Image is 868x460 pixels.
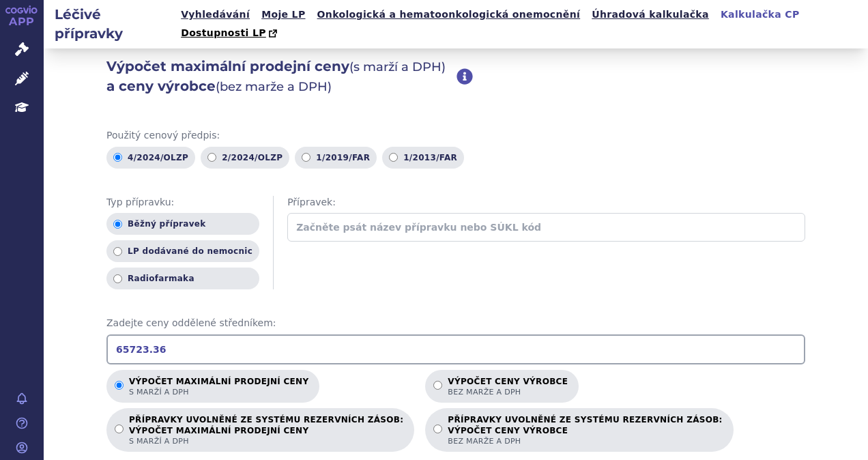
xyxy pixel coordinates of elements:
span: s marží a DPH [129,387,308,397]
p: Výpočet maximální prodejní ceny [129,377,308,397]
input: 2/2024/OLZP [207,153,216,162]
span: (bez marže a DPH) [216,79,332,94]
span: (s marží a DPH) [349,59,446,74]
a: Dostupnosti LP [177,24,284,43]
a: Moje LP [257,5,309,24]
label: LP dodávané do nemocnic [106,240,259,262]
input: 1/2019/FAR [302,153,310,162]
label: Radiofarmaka [106,268,259,289]
span: Použitý cenový předpis: [106,129,805,143]
span: bez marže a DPH [448,387,568,397]
span: bez marže a DPH [448,436,722,446]
h2: Léčivé přípravky [44,5,177,43]
span: Dostupnosti LP [181,27,266,38]
strong: VÝPOČET MAXIMÁLNÍ PRODEJNÍ CENY [129,425,403,436]
input: LP dodávané do nemocnic [113,247,122,256]
label: 1/2019/FAR [295,147,377,169]
input: Výpočet ceny výrobcebez marže a DPH [433,381,442,390]
a: Úhradová kalkulačka [588,5,713,24]
p: PŘÍPRAVKY UVOLNĚNÉ ZE SYSTÉMU REZERVNÍCH ZÁSOB: [448,415,722,446]
span: Přípravek: [287,196,805,210]
p: PŘÍPRAVKY UVOLNĚNÉ ZE SYSTÉMU REZERVNÍCH ZÁSOB: [129,415,403,446]
label: 4/2024/OLZP [106,147,195,169]
input: PŘÍPRAVKY UVOLNĚNÉ ZE SYSTÉMU REZERVNÍCH ZÁSOB:VÝPOČET CENY VÝROBCEbez marže a DPH [433,425,442,433]
span: s marží a DPH [129,436,403,446]
input: 4/2024/OLZP [113,153,122,162]
a: Onkologická a hematoonkologická onemocnění [313,5,585,24]
input: 1/2013/FAR [389,153,398,162]
label: 1/2013/FAR [382,147,464,169]
input: Výpočet maximální prodejní cenys marží a DPH [115,381,124,390]
strong: VÝPOČET CENY VÝROBCE [448,425,722,436]
p: Výpočet ceny výrobce [448,377,568,397]
label: 2/2024/OLZP [201,147,289,169]
input: PŘÍPRAVKY UVOLNĚNÉ ZE SYSTÉMU REZERVNÍCH ZÁSOB:VÝPOČET MAXIMÁLNÍ PRODEJNÍ CENYs marží a DPH [115,425,124,433]
input: Běžný přípravek [113,220,122,229]
h2: Výpočet maximální prodejní ceny a ceny výrobce [106,57,457,96]
input: Radiofarmaka [113,274,122,283]
span: Typ přípravku: [106,196,259,210]
input: Začněte psát název přípravku nebo SÚKL kód [287,213,805,242]
a: Kalkulačka CP [717,5,804,24]
span: Zadejte ceny oddělené středníkem: [106,317,805,330]
input: Zadejte ceny oddělené středníkem [106,334,805,364]
label: Běžný přípravek [106,213,259,235]
a: Vyhledávání [177,5,254,24]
